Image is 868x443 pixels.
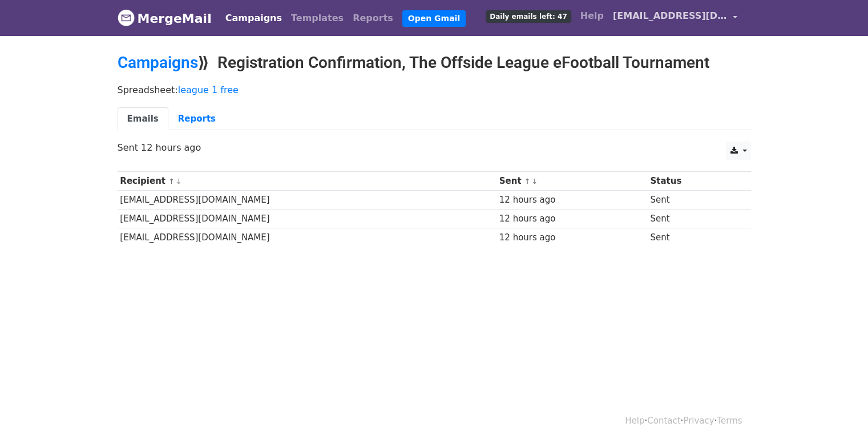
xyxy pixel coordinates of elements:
th: Recipient [118,172,496,191]
td: [EMAIL_ADDRESS][DOMAIN_NAME] [118,210,496,228]
td: [EMAIL_ADDRESS][DOMAIN_NAME] [118,191,496,210]
p: Sent 12 hours ago [118,142,751,154]
a: Privacy [683,416,714,426]
a: MergeMail [118,6,212,30]
a: Reports [168,107,225,131]
th: Status [648,172,738,191]
h2: ⟫ Registration Confirmation, The Offside League eFootball Tournament [118,53,751,73]
div: 12 hours ago [499,194,645,207]
a: league 1 free [178,84,239,95]
a: Terms [717,416,742,426]
iframe: Chat Widget [811,388,868,443]
a: [EMAIL_ADDRESS][DOMAIN_NAME] [608,5,742,31]
a: Daily emails left: 47 [481,5,575,27]
th: Sent [496,172,648,191]
span: [EMAIL_ADDRESS][DOMAIN_NAME] [613,9,727,23]
img: MergeMail logo [118,9,135,26]
a: ↓ [532,177,538,186]
td: Sent [648,228,738,247]
a: Help [625,416,644,426]
a: Emails [118,107,168,131]
a: Open Gmail [402,10,466,27]
div: 12 hours ago [499,212,645,225]
span: Daily emails left: 47 [486,10,571,23]
a: Reports [348,7,398,30]
a: Help [576,5,608,27]
p: Spreadsheet: [118,84,751,96]
a: Contact [647,416,680,426]
a: Campaigns [118,53,198,72]
a: Templates [286,7,348,30]
a: ↑ [524,177,531,186]
td: [EMAIL_ADDRESS][DOMAIN_NAME] [118,228,496,247]
td: Sent [648,210,738,228]
div: 12 hours ago [499,231,645,244]
a: Campaigns [221,7,286,30]
a: ↑ [168,177,175,186]
a: ↓ [176,177,182,186]
td: Sent [648,191,738,210]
